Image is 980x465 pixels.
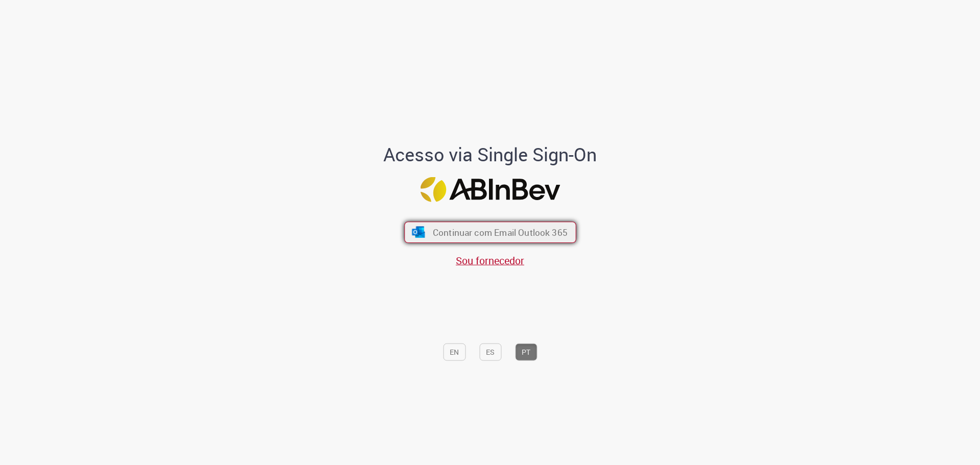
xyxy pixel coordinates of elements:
button: ES [479,343,501,360]
span: Continuar com Email Outlook 365 [432,226,567,238]
button: ícone Azure/Microsoft 360 Continuar com Email Outlook 365 [404,222,576,243]
h1: Acesso via Single Sign-On [349,144,632,165]
a: Sou fornecedor [456,254,524,267]
img: ícone Azure/Microsoft 360 [411,227,426,238]
button: EN [443,343,465,360]
button: PT [515,343,537,360]
img: Logo ABInBev [420,177,560,202]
